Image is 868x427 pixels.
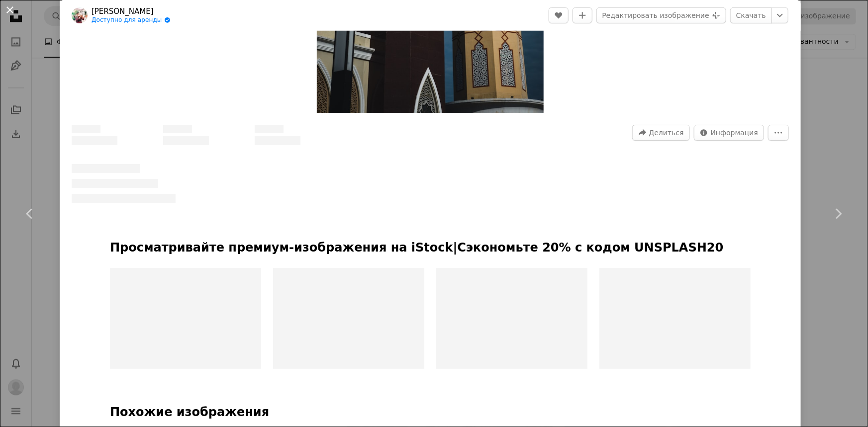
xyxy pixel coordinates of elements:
[255,125,284,133] font: ––– –– ––
[808,166,868,261] a: Следующий
[457,241,723,255] font: Сэкономьте 20% с кодом UNSPLASH20
[736,11,766,19] font: Скачать
[72,164,140,173] font: ––– – ––– – – – ––––.
[92,16,171,24] a: Доступно для аренды
[596,7,726,23] button: Редактировать изображение
[163,125,192,133] font: ––– –– ––
[72,125,100,133] font: ––– –– ––
[453,241,458,255] font: |
[92,16,162,23] font: Доступно для аренды
[92,6,171,16] a: [PERSON_NAME]
[72,194,176,203] font: – –––– –––– ––– –––– –––– ––––
[711,129,758,137] font: Информация
[772,7,788,23] button: Выберите размер загрузки
[730,7,772,23] a: Скачать
[92,7,154,16] font: [PERSON_NAME]
[110,405,269,419] font: Похожие изображения
[255,136,300,145] font: ––– –––– ––––
[768,125,789,141] button: Дополнительные действия
[573,7,592,23] button: Добавить в коллекцию
[549,7,569,23] button: Нравиться
[649,129,684,137] font: Делиться
[632,125,690,141] button: Поделитесь этим изображением
[163,136,209,145] font: ––– –––– ––––
[602,11,709,19] font: Редактировать изображение
[72,7,88,23] img: Перейти к профилю Фазара Хендриавана
[72,136,117,145] font: ––– –––– ––––
[72,179,158,188] font: ––– ––– –––– –––– ––– –––
[110,241,453,255] font: Просматривайте премиум-изображения на iStock
[694,125,764,141] button: Статистика об этом изображении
